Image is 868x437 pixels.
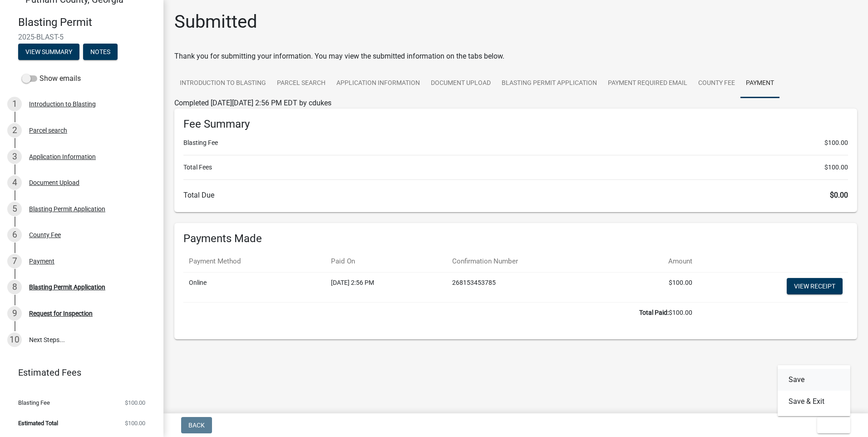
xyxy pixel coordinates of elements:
[183,138,848,148] li: Blasting Fee
[824,163,848,172] span: $100.00
[29,206,105,212] div: Blasting Permit Application
[619,272,698,302] td: $100.00
[619,251,698,272] th: Amount
[325,272,447,302] td: [DATE] 2:56 PM
[778,369,850,391] button: Save
[7,97,22,111] div: 1
[174,51,857,62] div: Thank you for submitting your information. You may view the submitted information on the tabs below.
[325,251,447,272] th: Paid On
[639,309,669,316] b: Total Paid:
[778,391,850,412] button: Save & Exit
[188,422,205,429] span: Back
[125,420,145,426] span: $100.00
[183,191,848,199] h6: Total Due
[7,333,22,347] div: 10
[778,365,850,416] div: Exit
[183,232,848,245] h6: Payments Made
[787,278,843,294] a: View receipt
[174,99,331,107] span: Completed [DATE][DATE] 2:56 PM EDT by cdukes
[29,258,54,264] div: Payment
[125,400,145,406] span: $100.00
[29,127,67,134] div: Parcel search
[7,363,149,382] a: Estimated Fees
[18,44,79,60] button: View Summary
[824,422,838,429] span: Exit
[331,69,425,98] a: Application Information
[29,101,96,107] div: Introduction to Blasting
[174,11,257,33] h1: Submitted
[7,175,22,190] div: 4
[425,69,496,98] a: Document Upload
[183,272,325,302] td: Online
[18,33,145,41] span: 2025-BLAST-5
[29,154,96,160] div: Application Information
[602,69,693,98] a: Payment Required Email
[693,69,740,98] a: County Fee
[824,138,848,148] span: $100.00
[740,69,779,98] a: Payment
[22,73,81,84] label: Show emails
[29,179,79,186] div: Document Upload
[7,280,22,294] div: 8
[29,284,105,290] div: Blasting Permit Application
[174,69,271,98] a: Introduction to Blasting
[7,228,22,242] div: 6
[183,251,325,272] th: Payment Method
[181,417,212,433] button: Back
[271,69,331,98] a: Parcel search
[18,49,79,56] wm-modal-confirm: Summary
[18,16,156,29] h4: Blasting Permit
[7,149,22,164] div: 3
[817,417,850,433] button: Exit
[830,191,848,199] span: $0.00
[83,44,118,60] button: Notes
[29,232,61,238] div: County Fee
[7,254,22,268] div: 7
[496,69,602,98] a: Blasting Permit Application
[7,202,22,216] div: 5
[447,272,619,302] td: 268153453785
[18,420,58,426] span: Estimated Total
[7,123,22,138] div: 2
[183,163,848,172] li: Total Fees
[7,306,22,321] div: 9
[447,251,619,272] th: Confirmation Number
[18,400,50,406] span: Blasting Fee
[83,49,118,56] wm-modal-confirm: Notes
[183,302,698,323] td: $100.00
[29,310,93,317] div: Request for Inspection
[183,118,848,131] h6: Fee Summary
